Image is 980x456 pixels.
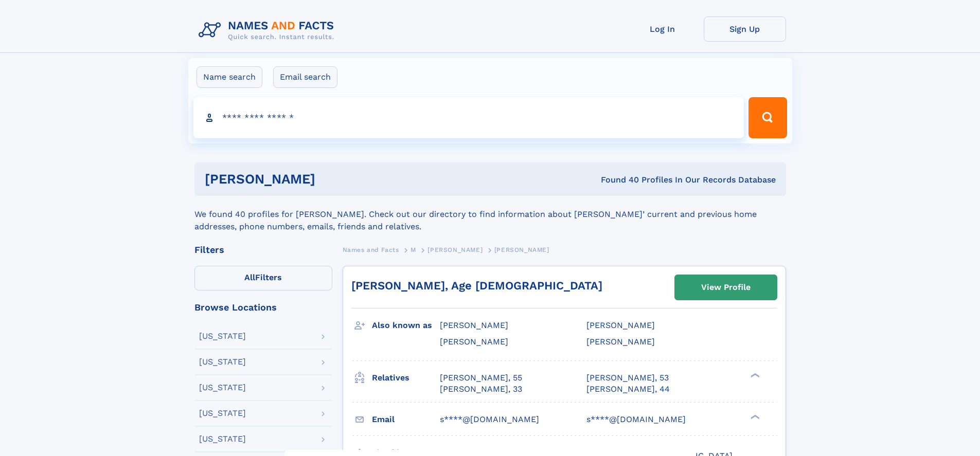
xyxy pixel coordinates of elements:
div: Filters [194,245,332,254]
div: We found 40 profiles for [PERSON_NAME]. Check out our directory to find information about [PERSON... [194,196,786,233]
input: search input [193,97,744,138]
div: [US_STATE] [199,332,246,340]
a: [PERSON_NAME], Age [DEMOGRAPHIC_DATA] [351,279,602,292]
span: [PERSON_NAME] [440,337,508,346]
span: [PERSON_NAME] [494,246,549,253]
div: ❯ [748,413,760,420]
label: Name search [197,66,262,88]
label: Email search [273,66,337,88]
span: [PERSON_NAME] [586,337,655,346]
div: Browse Locations [194,303,332,312]
a: M [411,243,416,256]
span: All [244,272,255,282]
div: [US_STATE] [199,384,246,392]
h3: Also known as [372,317,440,334]
a: [PERSON_NAME], 53 [586,372,669,384]
a: [PERSON_NAME] [427,243,483,256]
h3: Email [372,411,440,428]
div: [US_STATE] [199,435,246,443]
a: Log In [621,16,704,42]
div: [US_STATE] [199,358,246,366]
button: Search Button [749,97,787,138]
a: [PERSON_NAME], 44 [586,384,670,395]
span: [PERSON_NAME] [427,246,483,253]
a: [PERSON_NAME], 33 [440,384,522,395]
span: [PERSON_NAME] [440,320,508,330]
div: View Profile [701,276,751,299]
img: Logo Names and Facts [194,16,343,44]
a: [PERSON_NAME], 55 [440,372,522,384]
label: Filters [194,266,332,290]
span: M [411,246,416,253]
a: Sign Up [704,16,786,42]
a: View Profile [675,275,777,300]
h3: Relatives [372,369,440,387]
div: [US_STATE] [199,409,246,417]
span: [PERSON_NAME] [586,320,655,330]
div: Found 40 Profiles In Our Records Database [458,174,776,186]
h1: [PERSON_NAME] [205,173,458,186]
a: Names and Facts [343,243,399,256]
div: ❯ [748,372,760,378]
